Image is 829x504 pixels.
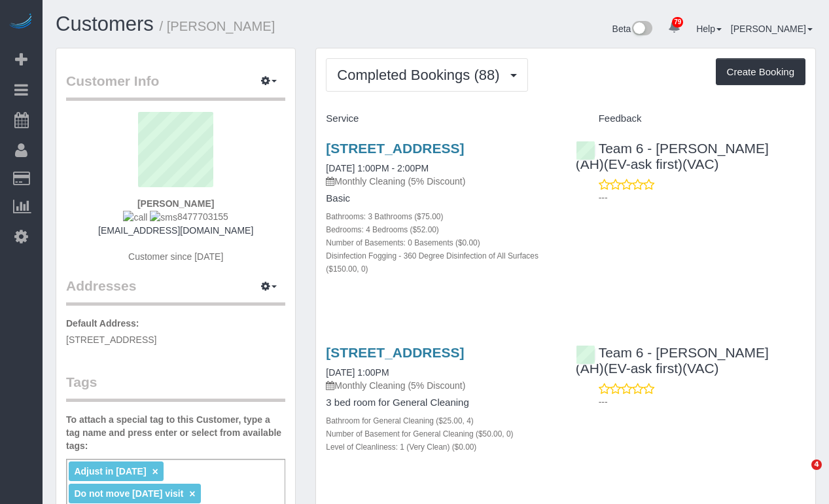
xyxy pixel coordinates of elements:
[326,212,443,221] small: Bathrooms: 3 Bathrooms ($75.00)
[128,251,223,262] span: Customer since [DATE]
[326,141,464,156] a: [STREET_ADDRESS]
[326,367,389,378] a: [DATE] 1:00PM
[731,24,813,34] a: [PERSON_NAME]
[337,67,506,83] span: Completed Bookings (88)
[8,13,34,31] img: Automaid Logo
[56,12,154,35] a: Customers
[66,413,285,452] label: To attach a special tag to this Customer, type a tag name and press enter or select from availabl...
[326,429,513,439] small: Number of Basement for General Cleaning ($50.00, 0)
[612,24,653,34] a: Beta
[150,211,177,224] img: sms
[576,141,769,171] a: Team 6 - [PERSON_NAME] (AH)(EV-ask first)(VAC)
[326,251,538,274] small: Disinfection Fogging - 360 Degree Disinfection of All Surfaces ($150.00, 0)
[661,13,687,42] a: 79
[123,211,228,222] span: 8477703155
[326,58,527,92] button: Completed Bookings (88)
[326,193,556,204] h4: Basic
[326,379,556,392] p: Monthly Cleaning (5% Discount)
[326,416,473,425] small: Bathroom for General Cleaning ($25.00, 4)
[599,395,805,408] p: ---
[189,488,195,499] a: ×
[696,24,722,34] a: Help
[599,191,805,204] p: ---
[98,225,253,236] a: [EMAIL_ADDRESS][DOMAIN_NAME]
[66,372,285,402] legend: Tags
[326,345,464,360] a: [STREET_ADDRESS]
[326,175,556,188] p: Monthly Cleaning (5% Discount)
[785,459,816,491] iframe: Intercom live chat
[326,397,556,408] h4: 3 bed room for General Cleaning
[74,488,183,499] span: Do not move [DATE] visit
[631,21,652,38] img: New interface
[326,225,439,234] small: Bedrooms: 4 Bedrooms ($52.00)
[152,466,158,477] a: ×
[326,113,556,124] h4: Service
[66,317,139,330] label: Default Address:
[66,71,285,101] legend: Customer Info
[576,345,769,376] a: Team 6 - [PERSON_NAME] (AH)(EV-ask first)(VAC)
[326,163,429,173] a: [DATE] 1:00PM - 2:00PM
[811,459,822,470] span: 4
[672,17,683,27] span: 79
[716,58,805,86] button: Create Booking
[326,442,476,452] small: Level of Cleanliness: 1 (Very Clean) ($0.00)
[326,238,480,247] small: Number of Basements: 0 Basements ($0.00)
[160,19,275,33] small: / [PERSON_NAME]
[74,466,146,477] span: Adjust in [DATE]
[123,211,147,224] img: call
[137,198,214,209] strong: [PERSON_NAME]
[576,113,805,124] h4: Feedback
[66,334,156,345] span: [STREET_ADDRESS]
